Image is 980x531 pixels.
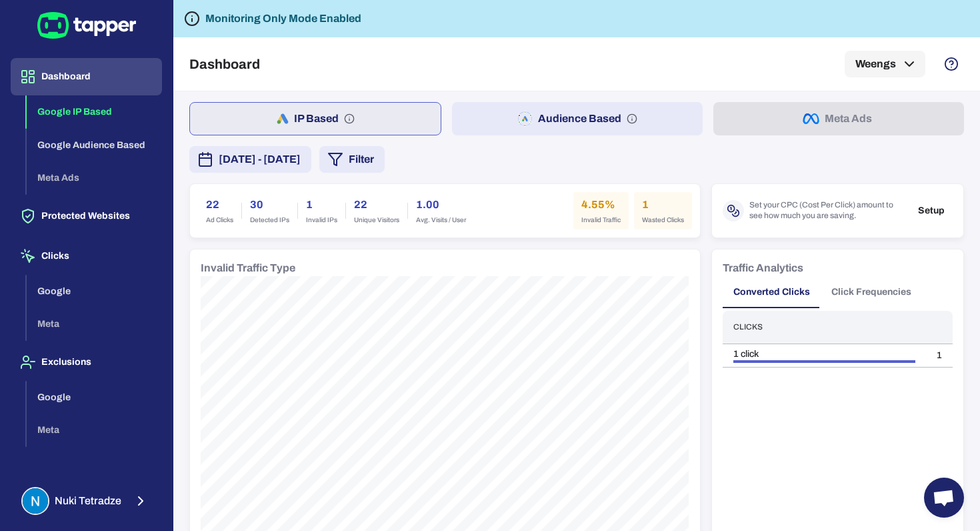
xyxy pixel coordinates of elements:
[581,197,621,213] h6: 4.55%
[219,151,301,167] span: [DATE] - [DATE]
[924,478,964,518] div: Open chat
[27,381,162,414] button: Google
[11,209,162,221] a: Protected Websites
[11,356,162,367] a: Exclusions
[306,215,337,225] span: Invalid IPs
[642,215,684,225] span: Wasted Clicks
[189,56,260,72] h5: Dashboard
[319,146,385,173] button: Filter
[23,488,48,514] img: Nuki Tetradze
[723,311,926,344] th: Clicks
[55,494,121,508] span: Nuki Tetradze
[416,215,466,225] span: Avg. Visits / User
[627,113,637,124] svg: Audience based: Search, Display, Shopping, Video Performance Max, Demand Generation
[416,197,466,213] h6: 1.00
[821,276,922,308] button: Click Frequencies
[910,201,953,221] button: Setup
[189,102,441,135] button: IP Based
[27,105,162,117] a: Google IP Based
[452,102,703,135] button: Audience Based
[250,197,289,213] h6: 30
[27,138,162,149] a: Google Audience Based
[206,197,233,213] h6: 22
[11,249,162,261] a: Clicks
[205,11,361,27] h6: Monitoring Only Mode Enabled
[206,215,233,225] span: Ad Clicks
[749,200,905,221] span: Set your CPC (Cost Per Click) amount to see how much you are saving.
[27,129,162,162] button: Google Audience Based
[11,344,162,381] button: Exclusions
[11,70,162,81] a: Dashboard
[723,260,803,276] h6: Traffic Analytics
[11,237,162,275] button: Clicks
[27,275,162,308] button: Google
[926,344,953,367] td: 1
[581,215,621,225] span: Invalid Traffic
[845,51,925,77] button: Weengs
[344,113,355,124] svg: IP based: Search, Display, and Shopping.
[27,390,162,402] a: Google
[189,146,311,173] button: [DATE] - [DATE]
[723,276,821,308] button: Converted Clicks
[354,197,399,213] h6: 22
[27,284,162,296] a: Google
[201,260,295,276] h6: Invalid Traffic Type
[354,215,399,225] span: Unique Visitors
[250,215,289,225] span: Detected IPs
[733,348,915,360] div: 1 click
[184,11,200,27] svg: Tapper is not blocking any fraudulent activity for this domain
[27,95,162,129] button: Google IP Based
[11,197,162,235] button: Protected Websites
[11,58,162,95] button: Dashboard
[11,482,162,520] button: Nuki TetradzeNuki Tetradze
[306,197,337,213] h6: 1
[642,197,684,213] h6: 1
